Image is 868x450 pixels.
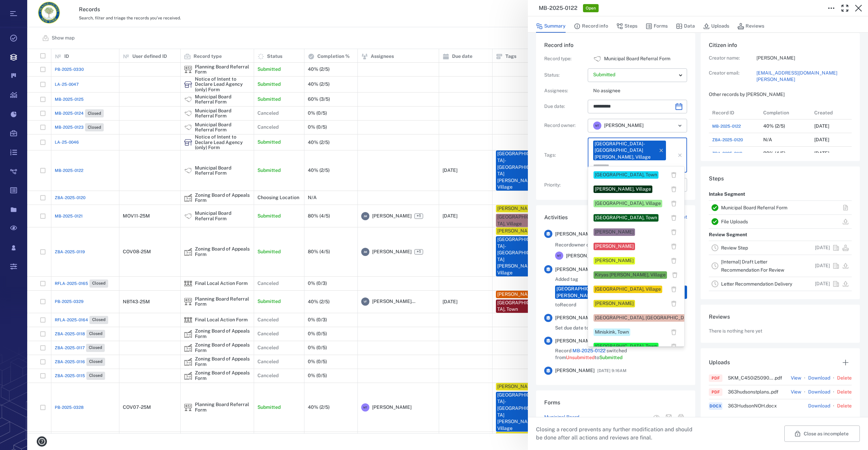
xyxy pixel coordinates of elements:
button: delete [669,227,679,237]
p: Assignees : [544,87,585,94]
div: Record ID [709,106,760,119]
button: delete [669,256,679,266]
button: delete [669,327,679,337]
div: Created [814,103,833,122]
span: [DATE] 9:16AM [597,367,627,375]
span: 363hudsonstplans. [728,389,787,394]
a: [EMAIL_ADDRESS][DOMAIN_NAME][PERSON_NAME] [756,70,852,83]
p: Municipal Board [544,414,579,421]
button: Clear [675,150,685,160]
span: [PERSON_NAME] [566,253,605,259]
p: No assignee [593,87,687,94]
button: delete [669,170,679,180]
div: [PERSON_NAME] [595,300,634,307]
button: Summary [536,20,566,33]
span: [PERSON_NAME] [555,367,595,374]
p: · [832,388,836,396]
button: Toggle to Edit Boxes [824,1,838,15]
div: [GEOGRAPHIC_DATA], Town [595,172,657,178]
p: Record type : [544,55,585,62]
div: PDF [712,375,720,381]
h6: Reviews [709,313,852,321]
div: Municipal Board Referral Form [593,55,601,63]
div: Record infoRecord type:icon Municipal Board Referral FormMunicipal Board Referral FormStatus:Assi... [536,33,695,205]
a: Download [808,389,830,396]
button: Delete [837,389,852,396]
p: Status : [544,72,585,79]
button: Forms [646,20,668,33]
a: MB-2025-0122 [712,123,741,129]
div: 80% (4/5) [763,151,785,156]
h6: Forms [544,399,687,407]
div: M T [593,122,601,130]
p: · [803,388,807,396]
button: Toggle Fullscreen [838,1,852,15]
a: Municipal Board Referral Form [721,205,787,210]
a: Download [808,375,830,382]
div: Miniskink, Town [595,329,629,336]
div: Citizen infoCreator name:[PERSON_NAME]Creator email:[EMAIL_ADDRESS][DOMAIN_NAME][PERSON_NAME]Othe... [701,33,860,166]
button: delete [669,184,679,194]
button: delete [669,213,679,223]
p: Creator email: [709,70,756,83]
button: Open [675,121,685,130]
div: Completion [760,106,811,119]
div: [GEOGRAPHIC_DATA], Village [595,200,661,207]
button: delete [669,341,679,352]
span: [PERSON_NAME] [555,266,595,273]
button: delete [669,284,679,294]
p: [DATE] [815,262,830,269]
span: . docx [765,403,782,408]
h6: Citizen info [709,41,852,49]
p: Record owner : [544,122,585,129]
span: SKM_C450i25090413230 [728,375,791,380]
span: Open [584,5,597,11]
span: Set due date to [555,325,605,332]
span: . pdf [774,375,791,380]
span: Record owner changed from [555,242,618,248]
span: Unsubmitted [566,355,595,360]
span: Submitted [599,355,622,360]
span: [PERSON_NAME] [555,315,595,321]
button: Record info [574,20,608,33]
span: [PERSON_NAME] [555,231,595,238]
div: [GEOGRAPHIC_DATA], [GEOGRAPHIC_DATA] [595,315,694,321]
span: Help [15,5,29,11]
p: · [832,374,836,382]
span: . pdf [770,389,787,394]
a: Letter Recommendation Delivery [721,281,792,287]
a: MB-2025-0122 [572,348,605,353]
div: Created [811,106,862,119]
h6: Activities [544,213,568,222]
button: delete [669,198,679,209]
div: UploadsPDFSKM_C450i25090413230.pdfView·Download·DeletePDF363hudsonstplans..pdfView·Download·Delet... [701,348,860,427]
p: Other records by [PERSON_NAME] [709,91,852,98]
button: Reviews [737,20,764,33]
a: ZBA-2025-0120 [712,137,743,143]
span: to Record [555,302,576,308]
div: Kiryas [PERSON_NAME], Village [595,272,666,278]
button: Close [852,1,865,15]
button: View [791,389,801,396]
div: StepsIntake SegmentMunicipal Board Referral FormFile UploadsReview SegmentReview Step[DATE][Inter... [701,166,860,305]
button: delete [670,270,680,280]
span: 363HudsonNOH [728,403,782,408]
button: Data [676,20,695,33]
div: FormsMunicipal BoardView form in the stepMail formPrint form [536,390,695,438]
div: ReviewsThere is nothing here yet [701,305,860,348]
button: Steps [616,20,637,33]
button: delete [669,299,679,309]
button: delete [669,241,679,252]
p: [DATE] [814,136,829,143]
img: icon Municipal Board Referral Form [593,55,601,63]
div: [PERSON_NAME] [595,229,634,236]
span: ZBA-2025-0119 [712,150,742,157]
p: · [803,374,807,382]
p: Creator name: [709,55,756,62]
button: Close as incomplete [784,425,860,442]
h6: Steps [709,175,852,183]
p: There is nothing here yet [709,328,762,335]
a: Review Step [721,245,748,251]
h6: Uploads [709,358,730,367]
